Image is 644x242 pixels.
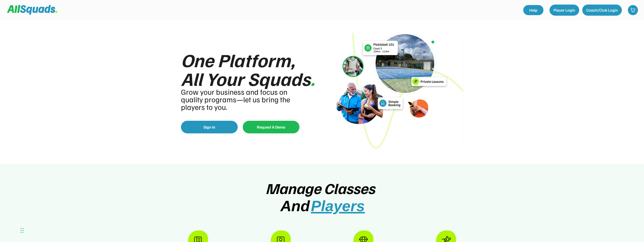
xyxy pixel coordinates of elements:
[549,5,579,16] button: Player Login
[630,8,635,13] img: shopping-cart-01%20%281%29.svg
[523,5,543,15] a: Help
[181,121,238,133] button: Sign In
[332,33,463,151] img: IMG_4856.png
[582,5,622,16] button: Coach/Club Login
[7,5,57,15] img: Squad%20Logo.svg
[310,67,315,90] font: .
[311,198,365,214] span: Players
[265,178,375,198] span: Manage Classes
[181,51,317,88] div: One Platform, All Your Squads
[281,198,310,214] span: And
[181,88,296,111] div: Grow your business and focus on quality programs—let us bring the players to you.
[243,121,299,133] button: Request A Demo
